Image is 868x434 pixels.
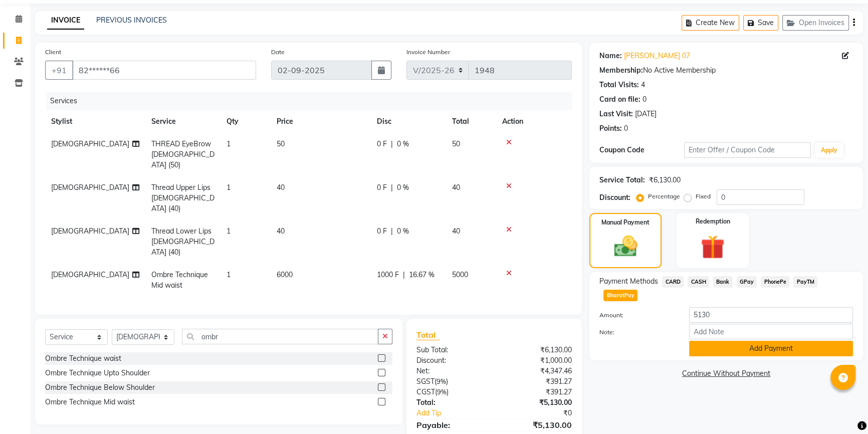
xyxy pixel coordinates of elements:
div: Discount: [409,355,494,366]
span: Total [416,330,440,340]
span: 1 [227,183,231,192]
a: PREVIOUS INVOICES [96,16,167,25]
span: 50 [452,139,460,148]
div: ₹5,130.00 [494,397,579,408]
div: Ombre Technique waist [45,353,121,364]
span: [DEMOGRAPHIC_DATA] [51,270,129,279]
div: 0 [642,94,646,105]
label: Date [271,48,285,57]
span: [DEMOGRAPHIC_DATA] [51,227,129,236]
div: ₹0 [508,408,579,418]
label: Redemption [696,217,730,226]
th: Price [271,110,371,133]
div: ( ) [409,376,494,387]
label: Manual Payment [601,218,649,227]
label: Invoice Number [406,48,450,57]
label: Client [45,48,61,57]
span: 40 [452,183,460,192]
span: 40 [277,183,285,192]
input: Search by Name/Mobile/Email/Code [72,61,256,80]
input: Amount [689,307,853,323]
div: Total: [409,397,494,408]
span: 9% [437,388,447,396]
input: Add Note [689,324,853,339]
span: CGST [416,387,435,396]
div: ₹6,130.00 [649,175,681,185]
label: Note: [592,328,682,337]
div: Services [46,92,579,110]
span: 5000 [452,270,468,279]
button: Create New [682,15,739,31]
div: Card on file: [599,94,640,105]
div: Membership: [599,65,643,76]
th: Disc [371,110,446,133]
div: ( ) [409,387,494,397]
span: 6000 [277,270,293,279]
span: 40 [277,227,285,236]
a: Continue Without Payment [591,368,861,379]
span: GPay [737,276,757,288]
div: Last Visit: [599,109,633,119]
span: 1 [227,270,231,279]
span: THREAD EyeBrow [DEMOGRAPHIC_DATA] (50) [151,139,214,169]
span: Bank [713,276,733,288]
div: Ombre Technique Upto Shoulder [45,368,150,378]
a: Add Tip [409,408,509,418]
div: Ombre Technique Mid waist [45,397,135,407]
img: _cash.svg [607,233,644,260]
span: PhonePe [761,276,789,288]
div: 4 [641,80,645,90]
span: 9% [437,377,446,385]
label: Percentage [648,192,680,201]
span: Payment Methods [599,276,658,287]
span: PayTM [793,276,817,288]
span: | [391,226,393,237]
div: Total Visits: [599,80,639,90]
div: Payable: [409,419,494,431]
span: 50 [277,139,285,148]
div: Ombre Technique Below Shoulder [45,382,155,393]
div: Name: [599,51,622,61]
span: SGST [416,377,435,386]
span: Thread Upper Lips [DEMOGRAPHIC_DATA] (40) [151,183,214,213]
span: BharatPay [603,290,637,301]
th: Action [496,110,572,133]
span: 40 [452,227,460,236]
span: 0 % [397,226,409,237]
div: Coupon Code [599,145,684,155]
button: Add Payment [689,341,853,356]
div: ₹391.27 [494,376,579,387]
span: [DEMOGRAPHIC_DATA] [51,139,129,148]
div: ₹4,347.46 [494,366,579,376]
th: Total [446,110,496,133]
span: 0 % [397,182,409,193]
label: Amount: [592,311,682,320]
div: Service Total: [599,175,645,185]
a: INVOICE [47,12,84,30]
div: ₹391.27 [494,387,579,397]
div: ₹6,130.00 [494,345,579,355]
button: Apply [815,143,843,158]
th: Stylist [45,110,145,133]
div: Points: [599,123,622,134]
span: 1000 F [377,270,399,280]
span: 0 F [377,226,387,237]
button: Open Invoices [782,15,849,31]
div: Net: [409,366,494,376]
div: Discount: [599,192,630,203]
label: Fixed [696,192,711,201]
div: No Active Membership [599,65,853,76]
span: CARD [662,276,684,288]
span: 0 % [397,139,409,149]
div: Sub Total: [409,345,494,355]
span: 0 F [377,139,387,149]
span: | [391,182,393,193]
span: Ombre Technique Mid waist [151,270,208,290]
span: | [403,270,405,280]
span: | [391,139,393,149]
span: 16.67 % [409,270,435,280]
th: Qty [221,110,271,133]
span: CASH [688,276,709,288]
a: [PERSON_NAME] 07 [624,51,690,61]
th: Service [145,110,221,133]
